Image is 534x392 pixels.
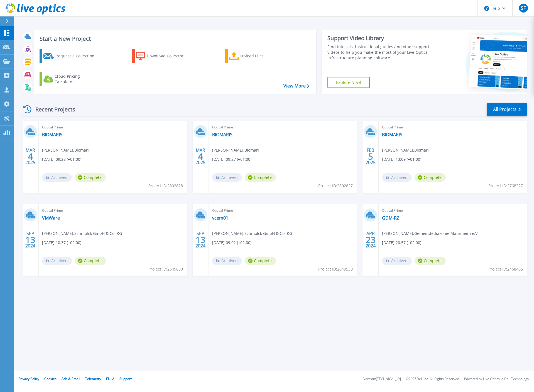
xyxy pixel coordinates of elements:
span: Optical Prime [42,124,184,130]
span: Complete [75,257,106,265]
span: [PERSON_NAME] , Schmolck GmbH & Co. KG [212,230,292,237]
a: vcem01 [212,215,228,221]
div: Recent Projects [21,103,83,116]
a: BIOMARIS [212,132,232,137]
span: Project ID: 2802828 [148,183,183,189]
li: © 2025 Dell Inc. All Rights Reserved [406,377,459,381]
span: [PERSON_NAME] , Biomari [382,147,429,153]
span: 4 [198,154,203,159]
span: [DATE] 10:37 (+02:00) [42,240,81,246]
span: [PERSON_NAME] , Biomari [212,147,259,153]
span: Project ID: 2802827 [318,183,353,189]
span: 5 [368,154,373,159]
span: Optical Prime [42,208,184,214]
span: Project ID: 2649530 [318,266,353,272]
span: Archived [42,257,72,265]
span: Project ID: 2468465 [488,266,523,272]
span: [DATE] 20:57 (+02:00) [382,240,421,246]
a: Upload Files [225,49,287,63]
li: Powered by Live Optics, a Dell Technology [464,377,529,381]
div: SEP 2024 [25,230,36,250]
div: Cloud Pricing Calculator [55,74,99,85]
span: [PERSON_NAME] , Gemeindediakonie Mannheim e.V. [382,230,479,237]
span: [DATE] 09:02 (+02:00) [212,240,251,246]
a: BIOMARIS [382,132,402,137]
a: Request a Collection [40,49,102,63]
span: [PERSON_NAME] , Schmolck GmbH & Co. KG [42,230,122,237]
span: 23 [366,237,376,242]
a: Cloud Pricing Calculator [40,72,102,86]
a: Cookies [44,376,57,381]
div: FEB 2025 [365,146,376,167]
div: Upload Files [240,50,285,62]
div: MÄR 2025 [25,146,36,167]
span: Optical Prime [212,208,354,214]
span: Complete [415,173,446,182]
span: Archived [212,173,242,182]
span: SF [521,6,526,10]
div: Download Collector [147,50,191,62]
span: Complete [245,257,276,265]
span: Complete [245,173,276,182]
a: All Projects [487,103,527,116]
div: Support Video Library [327,35,432,42]
span: Archived [42,173,72,182]
div: Find tutorials, instructional guides and other support videos to help you make the most of your L... [327,44,432,61]
span: Optical Prime [382,124,524,130]
a: Download Collector [132,49,194,63]
div: MÄR 2025 [195,146,206,167]
div: Request a Collection [55,50,100,62]
span: Complete [75,173,106,182]
a: Privacy Policy [18,376,39,381]
span: [DATE] 09:28 (+01:00) [42,156,81,162]
span: Archived [382,257,412,265]
span: 13 [195,237,205,242]
span: Archived [212,257,242,265]
a: Ads & Email [62,376,80,381]
span: Project ID: 2649630 [148,266,183,272]
h3: Start a New Project [40,36,309,42]
div: SEP 2024 [195,230,206,250]
a: Telemetry [85,376,101,381]
span: Archived [382,173,412,182]
a: EULA [106,376,114,381]
span: Project ID: 2768227 [488,183,523,189]
a: View More [283,83,309,89]
span: 4 [28,154,33,159]
span: Complete [415,257,446,265]
span: [DATE] 13:09 (+01:00) [382,156,421,162]
a: BIOMARIS [42,132,62,137]
span: Optical Prime [212,124,354,130]
a: Explore Now! [327,77,370,88]
li: Version: [TECHNICAL_ID] [363,377,401,381]
a: Support [119,376,132,381]
span: [PERSON_NAME] , Biomari [42,147,89,153]
a: GDM-RZ [382,215,399,221]
span: Optical Prime [382,208,524,214]
a: VMWare [42,215,60,221]
span: [DATE] 09:27 (+01:00) [212,156,251,162]
span: 13 [25,237,35,242]
div: APR 2024 [365,230,376,250]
